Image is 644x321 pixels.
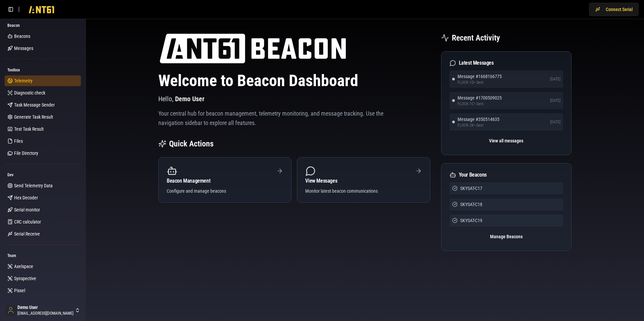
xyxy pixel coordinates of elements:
[17,305,73,311] span: Demo User
[14,138,23,144] span: Files
[14,45,33,52] span: Messages
[158,33,347,65] img: ANT61 logo
[14,114,53,120] span: Generate Task Result
[305,178,422,184] div: View Messages
[458,101,502,107] span: FLOCK-1C • Sent
[17,311,73,316] span: [EMAIL_ADDRESS][DOMAIN_NAME]
[5,273,81,284] a: Synspective
[14,102,55,108] span: Task Message Sender
[14,218,41,225] span: CRC calculator
[5,192,81,203] a: Hex Decoder
[460,185,482,192] span: SKYSAT-C17
[550,119,560,125] span: [DATE]
[5,297,81,308] a: Planet
[460,201,482,208] span: SKYSAT-C18
[5,250,81,261] div: Team
[5,204,81,215] a: Serial monitor
[5,100,81,110] a: Task Message Sender
[5,124,81,134] a: Test Task Result
[14,33,30,40] span: Beacons
[167,188,283,194] div: Configure and manage beacons
[158,94,430,104] p: Hello,
[14,275,36,282] span: Synspective
[5,285,81,296] a: Pixxel
[589,3,639,16] button: Connect Serial
[5,75,81,86] a: Telemetry
[458,123,499,128] span: FLOCK-2K • Sent
[550,76,560,82] span: [DATE]
[5,43,81,54] a: Messages
[5,136,81,146] a: Files
[14,182,53,189] span: Send Telemetry Data
[5,87,81,98] a: Diagnostic check
[14,299,26,306] span: Planet
[449,172,563,178] div: Your Beacons
[175,95,205,103] span: Demo User
[452,33,500,43] h2: Recent Activity
[5,170,81,180] div: Dev
[458,73,502,80] span: Message # 1668166775
[5,216,81,227] a: CRC calculator
[460,217,482,224] span: SKYSAT-C19
[14,194,38,201] span: Hex Decoder
[5,20,81,31] div: Beacon
[3,302,83,318] button: Demo User[EMAIL_ADDRESS][DOMAIN_NAME]
[169,138,214,149] h2: Quick Actions
[14,126,44,132] span: Test Task Result
[5,31,81,42] a: Beacons
[158,73,430,89] h1: Welcome to Beacon Dashboard
[449,60,563,66] div: Latest Messages
[14,89,45,96] span: Diagnostic check
[14,287,25,294] span: Pixxel
[458,94,502,101] span: Message # 1700509025
[449,231,563,243] button: Manage Beacons
[14,263,33,270] span: Axelspace
[5,229,81,239] a: Serial Receive
[14,150,38,156] span: File Directory
[14,231,40,237] span: Serial Receive
[5,65,81,75] div: Toolbox
[5,261,81,272] a: Axelspace
[5,180,81,191] a: Send Telemetry Data
[5,148,81,158] a: File Directory
[458,80,502,85] span: FLOCK-1D • Sent
[550,98,560,103] span: [DATE]
[14,206,40,213] span: Serial monitor
[14,77,33,84] span: Telemetry
[305,188,422,194] div: Monitor latest beacon communications
[158,109,384,128] p: Your central hub for beacon management, telemetry monitoring, and message tracking. Use the navig...
[167,178,283,184] div: Beacon Management
[449,135,563,147] button: View all messages
[5,112,81,122] a: Generate Task Result
[458,116,499,123] span: Message # 350514635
